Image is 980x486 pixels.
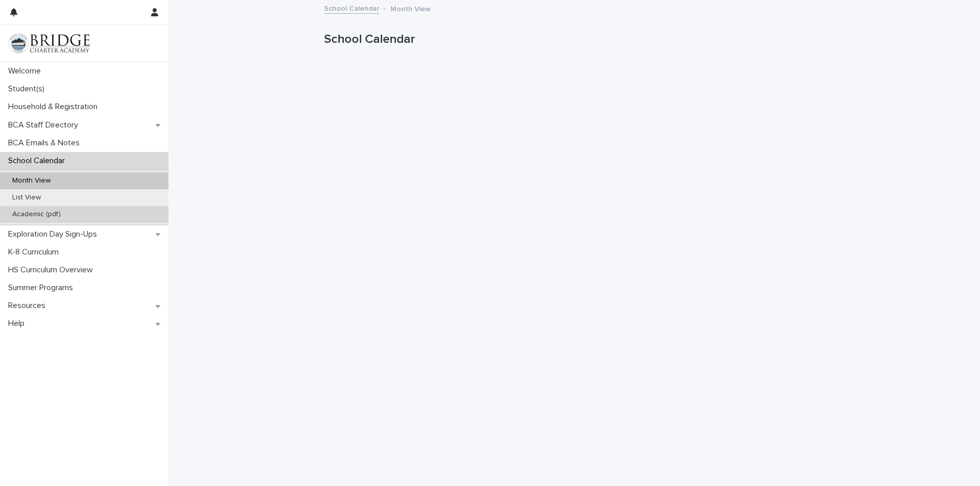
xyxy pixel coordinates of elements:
p: Resources [4,301,54,311]
p: Month View [390,3,431,14]
p: K-8 Curriculum [4,247,67,257]
p: Summer Programs [4,283,81,293]
a: School Calendar [324,2,379,14]
p: List View [4,193,49,202]
p: Household & Registration [4,102,106,112]
p: Exploration Day Sign-Ups [4,229,105,239]
p: School Calendar [4,156,73,166]
p: Student(s) [4,84,53,94]
p: Welcome [4,66,49,76]
img: V1C1m3IdTEidaUdm9Hs0 [8,33,90,54]
p: Month View [4,176,59,185]
p: BCA Emails & Notes [4,138,88,148]
p: Academic (pdf) [4,210,69,219]
p: HS Curriculum Overview [4,265,101,275]
p: Help [4,319,33,328]
p: School Calendar [324,32,820,47]
p: BCA Staff Directory [4,120,86,130]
